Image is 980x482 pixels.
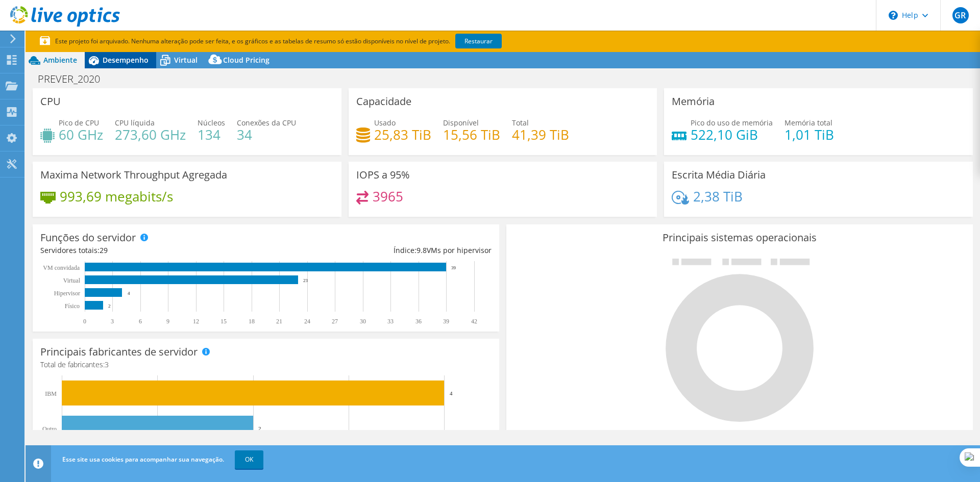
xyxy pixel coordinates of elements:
h4: 25,83 TiB [374,129,431,140]
h4: 1,01 TiB [785,129,834,140]
h1: PREVER_2020 [33,73,116,85]
span: Conexões da CPU [237,118,296,128]
span: Memória total [785,118,832,128]
span: Ambiente [43,55,77,65]
text: 0 [83,318,86,325]
div: Índice: VMs por hipervisor [266,245,492,256]
text: VM convidada [43,264,80,271]
h3: Escrita Média Diária [672,169,766,181]
h4: 41,39 TiB [512,129,569,140]
text: 15 [220,318,227,325]
h3: Principais sistemas operacionais [514,232,965,243]
h3: Memória [672,96,715,107]
h4: 15,56 TiB [443,129,500,140]
h4: 3965 [373,191,403,202]
h3: Capacidade [356,96,411,107]
text: Outro [42,425,57,433]
h3: Funções do servidor [40,232,136,243]
text: 39 [451,265,456,270]
text: 9 [166,318,169,325]
text: Hipervisor [54,290,80,297]
div: Servidores totais: [40,245,266,256]
span: 3 [105,360,109,369]
text: 24 [304,318,310,325]
span: Esse site usa cookies para acompanhar sua navegação. [62,455,224,464]
text: 30 [360,318,366,325]
h3: CPU [40,96,61,107]
text: Virtual [63,277,81,284]
h3: IOPS a 95% [356,169,410,181]
span: Total [512,118,529,128]
text: 27 [332,318,338,325]
tspan: Físico [65,302,80,310]
text: 36 [415,318,422,325]
text: 23 [303,278,308,283]
text: 2 [258,425,261,432]
text: 4 [450,390,453,396]
p: Este projeto foi arquivado. Nenhuma alteração pode ser feita, e os gráficos e as tabelas de resum... [40,36,540,47]
span: Usado [374,118,396,128]
h4: 34 [237,129,296,140]
text: 18 [249,318,255,325]
span: CPU líquida [115,118,155,128]
span: Pico do uso de memória [691,118,773,128]
text: 4 [128,291,130,296]
text: 42 [471,318,477,325]
span: Desempenho [103,55,149,65]
a: OK [235,450,263,469]
text: IBM [45,390,57,397]
h4: 134 [198,129,225,140]
span: GR [952,7,969,23]
h4: 2,38 TiB [693,191,743,202]
span: Cloud Pricing [223,55,269,65]
h4: 273,60 GHz [115,129,186,140]
text: 21 [276,318,282,325]
h4: 522,10 GiB [691,129,773,140]
text: 39 [443,318,449,325]
text: 3 [111,318,114,325]
text: 33 [387,318,394,325]
span: Núcleos [198,118,225,128]
span: Virtual [174,55,198,65]
span: Disponível [443,118,479,128]
h4: 60 GHz [59,129,103,140]
h4: 993,69 megabits/s [60,191,173,202]
span: 29 [100,245,108,255]
svg: \n [889,11,898,20]
h3: Principais fabricantes de servidor [40,346,198,358]
text: 6 [139,318,142,325]
h4: Total de fabricantes: [40,359,492,370]
text: 2 [108,303,111,309]
h3: Maxima Network Throughput Agregada [40,169,227,181]
span: Pico de CPU [59,118,99,128]
span: 9.8 [416,245,427,255]
a: Restaurar [455,34,502,48]
text: 12 [193,318,199,325]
